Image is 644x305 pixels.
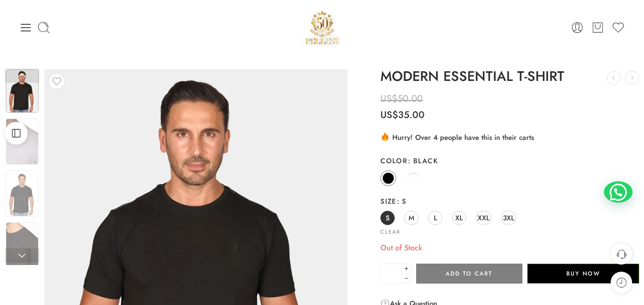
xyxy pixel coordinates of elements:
[404,211,419,225] a: M
[416,264,522,284] button: Add to cart
[455,211,463,224] span: XL
[408,156,438,166] span: Black
[380,108,398,122] span: US$
[380,264,402,284] input: Product quantity
[380,69,639,84] h1: MODERN ESSENTIAL T-SHIRT
[302,7,343,48] a: Pellini -
[6,69,39,113] img: Artboard 1-1
[380,211,395,225] a: S
[612,21,625,34] a: Wishlist
[428,211,442,225] a: L
[476,211,491,225] a: XXL
[409,211,414,224] span: M
[302,7,343,48] img: Pellini
[380,131,639,143] div: Hurry! Over 4 people have this in their carts
[6,118,39,165] img: Artboard 1-1
[380,242,639,254] p: Out of Stock
[380,108,425,122] bdi: 35.00
[571,21,584,34] a: Login / Register
[380,197,639,206] label: Size
[434,211,437,224] span: L
[380,156,639,166] label: Color
[527,264,639,284] button: Buy Now
[591,21,604,34] a: Cart
[503,211,514,224] span: 3XL
[380,229,400,235] a: Clear options
[380,92,423,106] bdi: 50.00
[386,211,389,224] span: S
[478,211,490,224] span: XXL
[397,196,407,206] span: S
[6,222,39,268] img: Artboard 1-1
[501,211,516,225] a: 3XL
[452,211,466,225] a: XL
[380,92,398,106] span: US$
[6,170,39,216] img: Artboard 1-1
